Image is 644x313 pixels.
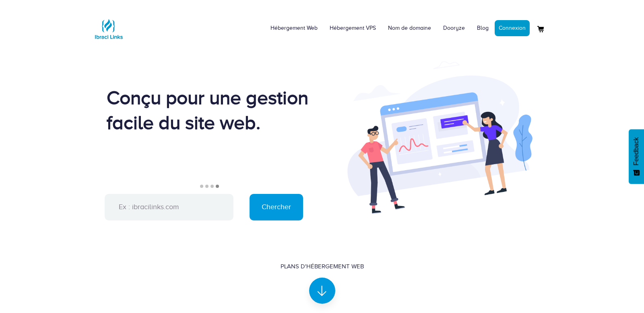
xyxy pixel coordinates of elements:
a: Hébergement Web [264,16,324,40]
input: Chercher [250,194,303,220]
a: Hébergement VPS [324,16,382,40]
div: Plans d'hébergement Web [281,262,364,271]
a: Blog [471,16,495,40]
a: Logo Ibraci Links [93,6,125,45]
span: Feedback [633,137,640,165]
a: Connexion [495,20,530,36]
input: Ex : ibracilinks.com [105,194,233,220]
a: Dooryze [437,16,471,40]
a: Plans d'hébergement Web [281,262,364,297]
a: Nom de domaine [382,16,437,40]
button: Feedback - Afficher l’enquête [629,129,644,184]
div: Conçu pour une gestion facile du site web. [107,85,310,135]
img: Logo Ibraci Links [93,13,125,45]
